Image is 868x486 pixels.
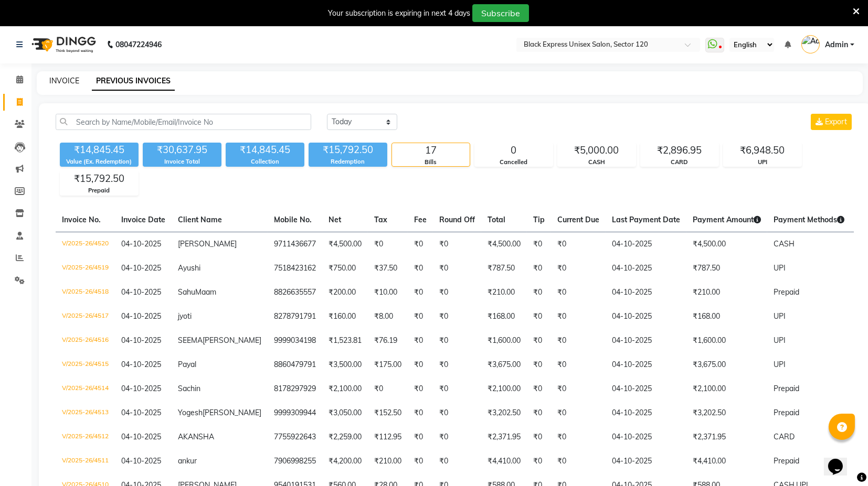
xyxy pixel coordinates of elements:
[414,215,427,224] span: Fee
[392,143,470,158] div: 17
[825,117,847,126] span: Export
[558,158,636,167] div: CASH
[641,158,718,167] div: CARD
[774,263,786,273] span: UPI
[481,280,527,305] td: ₹210.00
[178,384,200,393] span: Sachin
[56,232,115,256] td: V/2025-26/4520
[533,215,545,224] span: Tip
[724,158,801,167] div: UPI
[178,456,197,466] span: ankur
[439,215,475,224] span: Round Off
[527,329,551,353] td: ₹0
[92,72,175,91] a: PREVIOUS INVOICES
[686,401,767,425] td: ₹3,202.50
[121,336,161,345] span: 04-10-2025
[274,215,312,224] span: Mobile No.
[557,215,599,224] span: Current Due
[329,215,341,224] span: Net
[527,353,551,377] td: ₹0
[527,425,551,449] td: ₹0
[408,256,433,280] td: ₹0
[56,329,115,353] td: V/2025-26/4516
[368,329,408,353] td: ₹76.19
[309,157,387,166] div: Redemption
[551,401,606,425] td: ₹0
[724,143,801,158] div: ₹6,948.50
[811,114,852,130] button: Export
[408,401,433,425] td: ₹0
[527,401,551,425] td: ₹0
[322,305,368,329] td: ₹160.00
[774,287,799,297] span: Prepaid
[774,456,799,466] span: Prepaid
[606,401,686,425] td: 04-10-2025
[408,232,433,256] td: ₹0
[322,401,368,425] td: ₹3,050.00
[322,377,368,401] td: ₹2,100.00
[121,263,161,273] span: 04-10-2025
[551,377,606,401] td: ₹0
[612,215,680,224] span: Last Payment Date
[606,305,686,329] td: 04-10-2025
[686,353,767,377] td: ₹3,675.00
[481,329,527,353] td: ₹1,600.00
[60,171,138,186] div: ₹15,792.50
[481,353,527,377] td: ₹3,675.00
[268,232,322,256] td: 9711436677
[56,256,115,280] td: V/2025-26/4519
[481,377,527,401] td: ₹2,100.00
[774,311,786,321] span: UPI
[686,280,767,305] td: ₹210.00
[268,449,322,473] td: 7906998255
[56,377,115,401] td: V/2025-26/4514
[433,256,481,280] td: ₹0
[60,157,139,166] div: Value (Ex. Redemption)
[801,35,820,53] img: Admin
[433,305,481,329] td: ₹0
[309,143,387,157] div: ₹15,792.50
[368,353,408,377] td: ₹175.00
[527,256,551,280] td: ₹0
[178,408,203,417] span: Yogesh
[551,425,606,449] td: ₹0
[268,353,322,377] td: 8860479791
[558,143,636,158] div: ₹5,000.00
[121,360,161,369] span: 04-10-2025
[527,280,551,305] td: ₹0
[178,432,214,441] span: AKANSHA
[178,239,237,249] span: [PERSON_NAME]
[178,336,203,345] span: SEEMA
[121,408,161,417] span: 04-10-2025
[774,384,799,393] span: Prepaid
[481,232,527,256] td: ₹4,500.00
[322,353,368,377] td: ₹3,500.00
[121,311,161,321] span: 04-10-2025
[475,143,553,158] div: 0
[527,377,551,401] td: ₹0
[606,256,686,280] td: 04-10-2025
[195,287,216,297] span: Maam
[178,215,222,224] span: Client Name
[686,377,767,401] td: ₹2,100.00
[774,360,786,369] span: UPI
[368,232,408,256] td: ₹0
[433,280,481,305] td: ₹0
[686,232,767,256] td: ₹4,500.00
[686,425,767,449] td: ₹2,371.95
[49,76,79,85] a: INVOICE
[121,215,165,224] span: Invoice Date
[268,305,322,329] td: 8278791791
[56,449,115,473] td: V/2025-26/4511
[481,305,527,329] td: ₹168.00
[606,449,686,473] td: 04-10-2025
[551,280,606,305] td: ₹0
[774,336,786,345] span: UPI
[641,143,718,158] div: ₹2,896.95
[268,401,322,425] td: 9999309944
[686,329,767,353] td: ₹1,600.00
[606,280,686,305] td: 04-10-2025
[143,143,221,157] div: ₹30,637.95
[551,449,606,473] td: ₹0
[408,353,433,377] td: ₹0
